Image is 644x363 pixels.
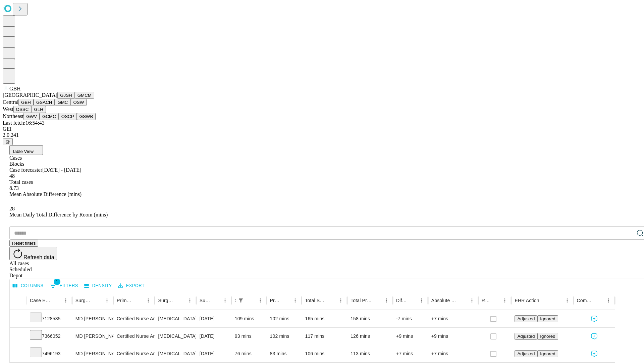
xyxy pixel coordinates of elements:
[9,86,21,91] span: GBH
[540,316,555,321] span: Ignored
[102,296,112,305] button: Menu
[116,281,146,291] button: Export
[431,298,457,303] div: Absolute Difference
[144,296,153,305] button: Menu
[3,113,23,119] span: Northeast
[211,296,220,305] button: Sort
[42,167,81,173] span: [DATE] - [DATE]
[61,296,70,305] button: Menu
[117,328,151,345] div: Certified Nurse Anesthetist
[517,351,535,356] span: Adjusted
[482,298,490,303] div: Resolved in EHR
[3,92,57,98] span: [GEOGRAPHIC_DATA]
[117,298,133,303] div: Primary Service
[13,313,23,325] button: Expand
[9,173,15,179] span: 48
[5,139,10,144] span: @
[75,345,110,362] div: MD [PERSON_NAME] [PERSON_NAME] Md
[117,310,151,327] div: Certified Nurse Anesthetist
[270,298,281,303] div: Predicted In Room Duration
[270,345,299,362] div: 83 mins
[594,296,604,305] button: Sort
[3,126,641,132] div: GEI
[515,315,537,322] button: Adjusted
[13,331,23,342] button: Expand
[517,334,535,339] span: Adjusted
[500,296,509,305] button: Menu
[31,106,46,113] button: GLH
[30,310,69,327] div: 7128535
[134,296,144,305] button: Sort
[235,328,263,345] div: 93 mins
[351,328,389,345] div: 126 mins
[431,328,475,345] div: +9 mins
[3,99,18,105] span: Central
[336,296,345,305] button: Menu
[83,281,114,291] button: Density
[75,92,94,99] button: GMCM
[537,315,558,322] button: Ignored
[3,132,641,138] div: 2.0.241
[55,99,70,106] button: GMC
[23,113,40,120] button: GWV
[372,296,382,305] button: Sort
[236,296,246,305] button: Show filters
[40,113,59,120] button: GCMC
[200,345,228,362] div: [DATE]
[396,310,425,327] div: -7 mins
[11,281,45,291] button: Select columns
[491,296,500,305] button: Sort
[351,310,389,327] div: 158 mins
[537,350,558,357] button: Ignored
[235,310,263,327] div: 109 mins
[246,296,256,305] button: Sort
[23,254,54,260] span: Refresh data
[305,298,326,303] div: Total Scheduled Duration
[270,310,299,327] div: 102 mins
[12,241,36,246] span: Reset filters
[30,345,69,362] div: 7496193
[77,113,96,120] button: GSWB
[117,345,151,362] div: Certified Nurse Anesthetist
[30,328,69,345] div: 7366052
[467,296,477,305] button: Menu
[220,296,230,305] button: Menu
[540,296,549,305] button: Sort
[417,296,426,305] button: Menu
[200,298,210,303] div: Surgery Date
[515,333,537,340] button: Adjusted
[458,296,467,305] button: Sort
[562,296,572,305] button: Menu
[9,240,38,247] button: Reset filters
[48,280,80,291] button: Show filters
[3,138,13,145] button: @
[540,334,555,339] span: Ignored
[18,99,34,106] button: GBH
[351,345,389,362] div: 113 mins
[9,179,33,185] span: Total cases
[351,298,372,303] div: Total Predicted Duration
[396,298,407,303] div: Difference
[235,345,263,362] div: 76 mins
[9,145,43,155] button: Table View
[408,296,417,305] button: Sort
[158,328,193,345] div: [MEDICAL_DATA] [MEDICAL_DATA] REMOVAL TUBES AND/OR OVARIES FOR UTERUS 250GM OR LESS
[577,298,594,303] div: Comments
[34,99,55,106] button: GSACH
[290,296,300,305] button: Menu
[235,298,235,303] div: Scheduled In Room Duration
[12,149,34,154] span: Table View
[431,310,475,327] div: +7 mins
[515,350,537,357] button: Adjusted
[200,328,228,345] div: [DATE]
[537,333,558,340] button: Ignored
[30,298,51,303] div: Case Epic Id
[305,345,344,362] div: 106 mins
[305,328,344,345] div: 117 mins
[185,296,195,305] button: Menu
[13,348,23,360] button: Expand
[200,310,228,327] div: [DATE]
[9,191,82,197] span: Mean Absolute Difference (mins)
[396,345,425,362] div: +7 mins
[604,296,613,305] button: Menu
